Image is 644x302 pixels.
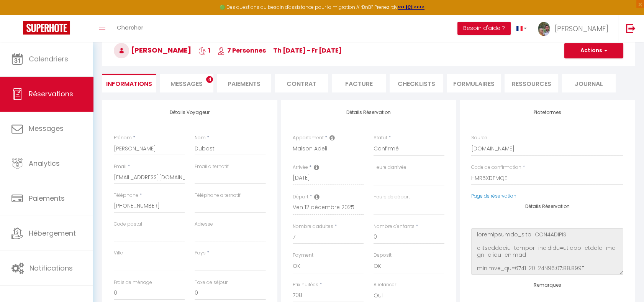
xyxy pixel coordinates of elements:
[564,43,623,58] button: Actions
[471,193,516,199] a: Page de réservation
[555,24,608,33] span: [PERSON_NAME]
[505,74,558,92] li: Ressources
[195,279,228,286] label: Taxe de séjour
[293,223,333,230] label: Nombre d'adultes
[117,23,143,31] span: Chercher
[29,228,76,238] span: Hébergement
[29,158,60,168] span: Analytics
[398,4,424,10] a: >>> ICI <<<<
[195,192,241,199] label: Téléphone alternatif
[198,46,210,55] span: 1
[114,192,138,199] label: Téléphone
[538,22,550,36] img: ...
[218,46,266,55] span: 7 Personnes
[217,74,271,92] li: Paiements
[374,281,396,289] label: A relancer
[195,221,213,228] label: Adresse
[23,21,70,35] img: Super Booking
[471,282,623,288] h4: Remarques
[29,89,73,99] span: Réservations
[102,74,156,92] li: Informations
[114,279,152,286] label: Frais de ménage
[114,249,123,257] label: Ville
[457,22,511,35] button: Besoin d'aide ?
[374,252,392,259] label: Deposit
[114,110,266,115] h4: Détails Voyageur
[275,74,328,92] li: Contrat
[195,163,229,170] label: Email alternatif
[29,54,68,64] span: Calendriers
[562,74,616,92] li: Journal
[29,263,73,273] span: Notifications
[293,110,445,115] h4: Détails Réservation
[374,223,415,230] label: Nombre d'enfants
[471,204,623,209] h4: Détails Réservation
[170,79,203,88] span: Messages
[29,193,65,203] span: Paiements
[293,252,313,259] label: Payment
[29,124,64,133] span: Messages
[293,193,308,201] label: Départ
[293,281,318,289] label: Prix nuitées
[390,74,443,92] li: CHECKLISTS
[111,15,149,42] a: Chercher
[374,164,406,171] label: Heure d'arrivée
[273,46,342,55] span: Th [DATE] - Fr [DATE]
[114,163,126,170] label: Email
[471,164,521,171] label: Code de confirmation
[374,193,410,201] label: Heure de départ
[114,221,142,228] label: Code postal
[195,134,206,142] label: Nom
[114,45,191,55] span: [PERSON_NAME]
[626,23,636,33] img: logout
[374,134,387,142] label: Statut
[206,76,213,83] span: 4
[447,74,501,92] li: FORMULAIRES
[195,249,206,257] label: Pays
[533,15,618,42] a: ... [PERSON_NAME]
[332,74,386,92] li: Facture
[293,164,308,171] label: Arrivée
[471,134,487,142] label: Source
[293,134,324,142] label: Appartement
[114,134,132,142] label: Prénom
[471,110,623,115] h4: Plateformes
